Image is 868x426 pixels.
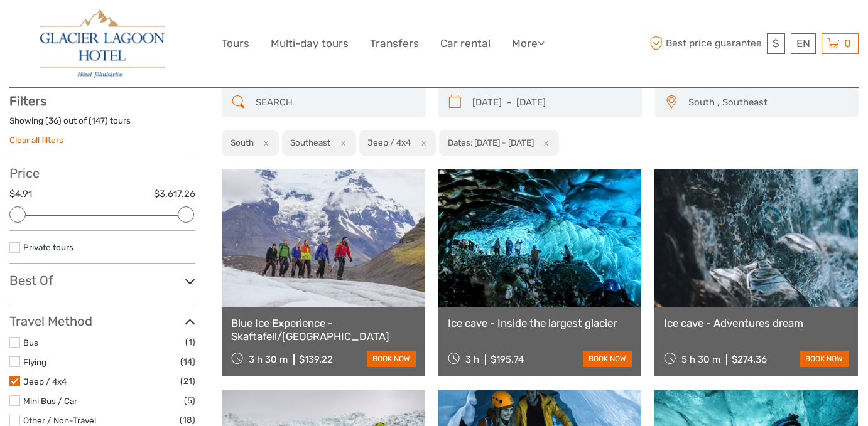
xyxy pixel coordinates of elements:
a: Ice cave - Inside the largest glacier [448,317,632,329]
a: Clear all filters [9,135,63,145]
label: 147 [92,115,105,127]
a: Blue Ice Experience - Skaftafell/[GEOGRAPHIC_DATA] [231,317,416,343]
button: x [332,136,349,149]
span: (1) [185,335,195,349]
a: book now [800,351,849,367]
span: Best price guarantee [646,33,764,54]
a: book now [583,351,632,367]
strong: Filters [9,93,46,109]
div: Showing ( ) out of ( ) tours [9,115,195,134]
a: Private tours [23,242,73,252]
h3: Travel Method [9,314,195,329]
a: Mini Bus / Car [23,396,77,406]
label: 36 [48,115,58,127]
img: 2790-86ba44ba-e5e5-4a53-8ab7-28051417b7bc_logo_big.jpg [40,9,165,78]
a: More [512,35,545,53]
p: We're away right now. Please check back later! [18,22,142,32]
input: SEARCH [251,92,419,114]
input: SELECT DATES [467,92,636,114]
span: $ [773,37,779,50]
span: (14) [180,354,195,369]
h3: Best Of [9,273,195,288]
h3: Price [9,166,195,181]
a: Transfers [370,35,419,53]
div: $139.22 [299,354,333,365]
a: Ice cave - Adventures dream [664,317,849,329]
h2: Dates: [DATE] - [DATE] [448,137,534,147]
h2: Southeast [290,137,330,147]
a: Multi-day tours [271,35,349,53]
a: Bus [23,338,38,348]
a: Other / Non-Travel [23,415,96,425]
label: $3,617.26 [154,188,195,201]
a: Jeep / 4x4 [23,376,67,386]
button: x [256,136,273,149]
a: Flying [23,357,46,367]
span: (21) [180,374,195,388]
div: $195.74 [491,354,524,365]
button: Open LiveChat chat widget [144,19,160,35]
h2: Jeep / 4x4 [367,137,411,147]
h2: South [231,137,254,147]
a: Tours [222,35,249,53]
button: x [413,136,430,149]
label: $4.91 [9,188,32,201]
span: 0 [842,37,853,50]
div: $274.36 [732,354,767,365]
span: 3 h 30 m [249,354,288,365]
span: 3 h [465,354,479,365]
a: book now [367,351,416,367]
span: (5) [184,393,195,408]
div: EN [791,33,816,54]
button: South , Southeast [683,92,852,113]
a: Car rental [440,35,491,53]
span: 5 h 30 m [681,354,720,365]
